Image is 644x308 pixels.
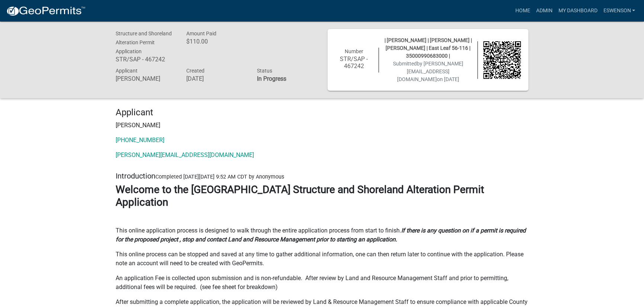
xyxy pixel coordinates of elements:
[116,31,172,54] span: Structure and Shoreland Alteration Permit Application
[533,4,555,18] a: Admin
[116,171,528,180] h5: Introduction
[116,151,254,158] a: [PERSON_NAME][EMAIL_ADDRESS][DOMAIN_NAME]
[257,68,272,74] span: Status
[116,56,175,63] h6: STR/SAP - 467242
[600,4,638,18] a: eswenson
[384,37,472,59] span: | [PERSON_NAME] | [PERSON_NAME] | [PERSON_NAME] | East Leaf 56-116 | 35000990683000 |
[397,61,463,82] span: by [PERSON_NAME][EMAIL_ADDRESS][DOMAIN_NAME]
[155,174,284,180] span: Completed [DATE][DATE] 9:52 AM CDT by Anonymous
[186,31,216,36] span: Amount Paid
[116,250,528,268] p: This online process can be stopped and saved at any time to gather additional information, one ca...
[393,61,463,82] span: Submitted on [DATE]
[116,68,138,74] span: Applicant
[116,226,528,244] p: This online application process is designed to walk through the entire application process from s...
[116,183,484,208] strong: Welcome to the [GEOGRAPHIC_DATA] Structure and Shoreland Alteration Permit Application
[116,274,528,292] p: An application Fee is collected upon submission and is non-refundable. After review by Land and R...
[186,68,205,74] span: Created
[512,4,533,18] a: Home
[116,107,528,118] h4: Applicant
[116,75,175,82] h6: [PERSON_NAME]
[335,55,373,70] h6: STR/SAP - 467242
[345,48,363,54] span: Number
[116,121,528,130] p: [PERSON_NAME]
[186,38,246,45] h6: $110.00
[116,137,164,144] a: [PHONE_NUMBER]
[555,4,600,18] a: My Dashboard
[257,75,286,82] strong: In Progress
[186,75,246,82] h6: [DATE]
[483,41,521,79] img: QR code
